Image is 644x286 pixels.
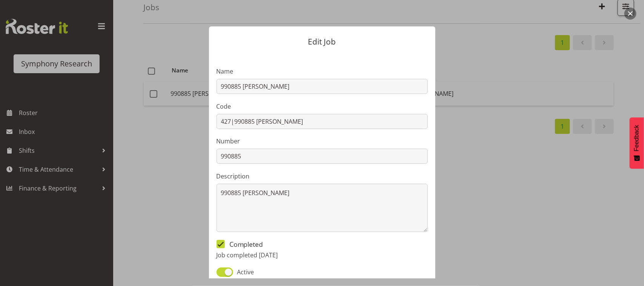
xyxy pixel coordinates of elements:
label: Code [217,102,428,111]
span: Completed [225,240,263,248]
button: Feedback - Show survey [630,117,644,169]
p: Job completed [DATE] [217,251,428,260]
label: Number [217,137,428,146]
span: Active [233,268,254,277]
label: Description [217,172,428,181]
p: Edit Job [217,38,428,46]
span: Feedback [633,125,640,151]
input: Job Code [217,114,428,129]
input: Job Name [217,79,428,94]
label: Name [217,67,428,76]
input: Job Number [217,149,428,164]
